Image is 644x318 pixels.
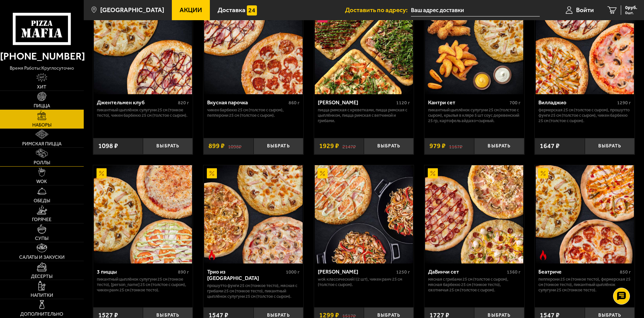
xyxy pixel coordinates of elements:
[100,7,164,13] span: [GEOGRAPHIC_DATA]
[317,168,328,178] img: Акционный
[318,107,410,123] p: Пицца Римская с креветками, Пицца Римская с цыплёнком, Пицца Римская с ветчиной и грибами.
[93,165,193,263] a: Акционный3 пиццы
[32,217,51,222] span: Горячее
[342,143,356,149] s: 2147 ₽
[507,269,521,275] span: 1360 г
[449,143,462,149] s: 1167 ₽
[396,269,410,275] span: 1250 г
[425,165,523,263] img: ДаВинчи сет
[585,138,635,154] button: Выбрать
[97,99,177,106] div: Джентельмен клуб
[204,165,302,263] img: Трио из Рио
[218,7,245,13] span: Доставка
[31,293,53,298] span: Напитки
[538,269,618,275] div: Беатриче
[429,143,446,149] span: 979 ₽
[318,277,410,287] p: Wok классический L (2 шт), Чикен Ранч 25 см (толстое с сыром).
[35,236,48,241] span: Супы
[428,99,508,106] div: Кантри сет
[207,250,217,260] img: Острое блюдо
[314,165,414,263] a: АкционныйВилла Капри
[474,138,524,154] button: Выбрать
[411,4,540,16] input: Ваш адрес доставки
[315,165,413,263] img: Вилла Капри
[37,85,46,90] span: Хит
[535,165,635,263] a: АкционныйОстрое блюдоБеатриче
[203,165,303,263] a: АкционныйОстрое блюдоТрио из Рио
[318,269,395,275] div: [PERSON_NAME]
[97,269,177,275] div: 3 пиццы
[509,100,521,106] span: 700 г
[536,165,634,263] img: Беатриче
[207,99,287,106] div: Вкусная парочка
[617,100,631,106] span: 1290 г
[20,312,63,317] span: Дополнительно
[620,269,631,275] span: 850 г
[98,143,118,149] span: 1098 ₽
[364,138,414,154] button: Выбрать
[209,143,225,149] span: 899 ₽
[286,269,300,275] span: 1000 г
[143,138,193,154] button: Выбрать
[36,179,47,184] span: WOK
[428,168,438,178] img: Акционный
[254,138,303,154] button: Выбрать
[538,277,631,293] p: Пепперони 25 см (тонкое тесто), Фермерская 25 см (тонкое тесто), Пикантный цыплёнок сулугуни 25 с...
[94,165,192,263] img: 3 пиццы
[345,7,411,13] span: Доставить по адресу:
[207,283,300,299] p: Прошутто Фунги 25 см (тонкое тесто), Мясная с грибами 25 см (тонкое тесто), Пикантный цыплёнок су...
[625,5,637,10] span: 0 руб.
[228,143,241,149] s: 1098 ₽
[207,107,300,118] p: Чикен Барбекю 25 см (толстое с сыром), Пепперони 25 см (толстое с сыром).
[540,143,560,149] span: 1647 ₽
[34,104,50,108] span: Пицца
[207,168,217,178] img: Акционный
[180,7,202,13] span: Акции
[538,107,631,123] p: Фермерская 25 см (толстое с сыром), Прошутто Фунги 25 см (толстое с сыром), Чикен Барбекю 25 см (...
[538,168,548,178] img: Акционный
[31,274,52,279] span: Десерты
[34,161,50,165] span: Роллы
[32,123,51,128] span: Наборы
[34,199,50,203] span: Обеды
[247,5,257,15] img: 15daf4d41897b9f0e9f617042186c801.svg
[424,165,524,263] a: АкционныйДаВинчи сет
[318,99,395,106] div: [PERSON_NAME]
[428,269,505,275] div: ДаВинчи сет
[319,143,339,149] span: 1929 ₽
[19,255,65,260] span: Салаты и закуски
[396,100,410,106] span: 1120 г
[289,100,300,106] span: 860 г
[97,277,189,293] p: Пикантный цыплёнок сулугуни 25 см (тонкое тесто), [PERSON_NAME] 25 см (толстое с сыром), Чикен Ра...
[178,100,189,106] span: 820 г
[207,269,284,281] div: Трио из [GEOGRAPHIC_DATA]
[97,107,189,118] p: Пикантный цыплёнок сулугуни 25 см (тонкое тесто), Чикен Барбекю 25 см (толстое с сыром).
[97,168,107,178] img: Акционный
[576,7,594,13] span: Войти
[178,269,189,275] span: 890 г
[538,99,615,106] div: Вилладжио
[625,11,637,15] span: 0 шт.
[22,142,62,146] span: Римская пицца
[538,250,548,260] img: Острое блюдо
[428,277,521,293] p: Мясная с грибами 25 см (толстое с сыром), Мясная Барбекю 25 см (тонкое тесто), Охотничья 25 см (т...
[428,107,521,123] p: Пикантный цыплёнок сулугуни 25 см (толстое с сыром), крылья в кляре 5 шт соус деревенский 25 гр, ...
